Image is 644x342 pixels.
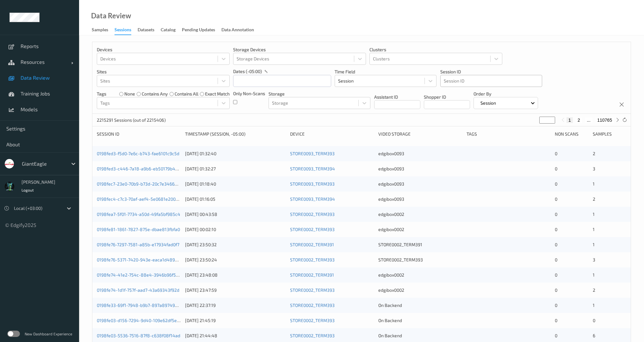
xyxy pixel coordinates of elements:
p: Time Field [335,69,437,75]
div: Data Review [91,13,131,19]
p: Shopper ID [424,94,470,100]
a: Datasets [138,26,161,34]
span: 0 [593,318,595,323]
div: edgibox0093 [378,196,462,202]
span: 0 [555,166,557,171]
span: 1 [593,272,595,278]
span: 0 [555,227,557,232]
button: 1 [567,117,573,123]
a: STORE0002_TERM391 [290,272,334,278]
p: Storage Devices [233,46,366,53]
p: 2215291 Sessions (out of 2215406) [97,117,166,123]
p: dates (-05:00) [233,68,262,75]
div: Pending Updates [182,27,215,34]
a: STORE0002_TERM393 [290,227,335,232]
div: [DATE] 23:48:08 [185,272,286,278]
div: [DATE] 01:32:27 [185,166,286,172]
div: [DATE] 22:37:19 [185,302,286,308]
div: [DATE] 23:47:59 [185,287,286,293]
a: 0198fe81-1861-7827-875e-dbae813fbfa0 [97,227,180,232]
a: 0198fe03-d156-7294-9d40-109e62df5ec6 [97,318,182,323]
div: edgibox0093 [378,166,462,172]
a: 0198fe76-7297-7581-a85b-e17934fad0f7 [97,242,179,247]
p: Only Non-Scans [233,90,265,97]
span: 3 [593,257,595,262]
label: contains all [175,91,198,97]
div: Datasets [138,27,154,34]
div: On Backend [378,333,462,339]
span: 2 [593,151,595,156]
a: STORE0002_TERM391 [290,242,334,247]
span: 0 [555,211,557,217]
a: Data Annotation [221,26,260,34]
div: [DATE] 21:44:48 [185,333,286,339]
div: Timestamp (Session, -05:00) [185,131,286,137]
a: Catalog [161,26,182,34]
div: Video Storage [378,131,462,137]
div: Catalog [161,27,176,34]
a: 0198fe33-69f1-7948-b9b7-897a8974921a [97,302,182,308]
div: [DATE] 01:32:40 [185,150,286,157]
p: Storage [269,91,370,97]
label: exact match [205,91,230,97]
a: 0198fec7-23e0-70b9-b73d-20c7e3466520 [97,181,182,186]
button: ... [585,117,592,123]
div: edgibox0002 [378,211,462,217]
span: 0 [555,333,557,338]
span: 1 [593,181,595,186]
span: 0 [555,302,557,308]
p: Session [478,100,498,106]
p: Sites [97,69,230,75]
p: Session ID [440,69,542,75]
div: edgibox0002 [378,287,462,293]
div: On Backend [378,317,462,324]
span: 1 [593,242,595,247]
div: [DATE] 00:43:58 [185,211,286,217]
a: 0198fe74-41e2-754c-88e4-3946b96f50f8 [97,272,183,278]
a: 0198fe74-1d1f-757f-aad7-43a69343f92d [97,287,179,293]
div: [DATE] 01:18:40 [185,181,286,187]
a: 0198fea7-5f01-7734-a50d-49fa5bf985c4 [97,211,180,217]
div: STORE0002_TERM391 [378,241,462,248]
div: Non Scans [555,131,588,137]
div: Session ID [97,131,181,137]
div: edgibox0002 [378,272,462,278]
div: [DATE] 23:50:32 [185,241,286,248]
div: Sessions [115,27,131,35]
label: none [124,91,135,97]
p: Assistant ID [374,94,420,100]
span: 0 [555,318,557,323]
div: Samples [593,131,626,137]
a: Samples [92,26,115,34]
a: STORE0002_TERM393 [290,318,335,323]
div: STORE0002_TERM393 [378,257,462,263]
a: STORE0002_TERM393 [290,333,335,338]
div: [DATE] 01:16:05 [185,196,286,202]
div: Samples [92,27,108,34]
div: Data Annotation [221,27,254,34]
a: 0198fe03-5536-7516-87f8-c638f08f14ad [97,333,180,338]
a: Sessions [115,26,138,35]
a: STORE0093_TERM394 [290,166,335,171]
div: On Backend [378,302,462,308]
a: 0198fed3-c446-7a18-a9b6-eb50179b4932 [97,166,183,171]
span: 2 [593,196,595,202]
a: STORE0093_TERM393 [290,181,335,186]
span: 1 [593,302,595,308]
a: 0198fed3-f5d0-7e6c-b743-fae6101c9c5d [97,151,179,156]
label: contains any [142,91,168,97]
button: 110765 [595,117,614,123]
button: 2 [576,117,582,123]
span: 0 [555,257,557,262]
div: Tags [467,131,550,137]
span: 0 [555,196,557,202]
a: STORE0093_TERM394 [290,196,335,202]
a: STORE0002_TERM393 [290,257,335,262]
p: Devices [97,46,230,53]
span: 0 [555,181,557,186]
span: 3 [593,166,595,171]
a: 0198fe76-5371-7420-943e-eaca1d489dc2 [97,257,182,262]
a: STORE0093_TERM393 [290,151,335,156]
a: Pending Updates [182,26,221,34]
p: Tags [97,91,106,97]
